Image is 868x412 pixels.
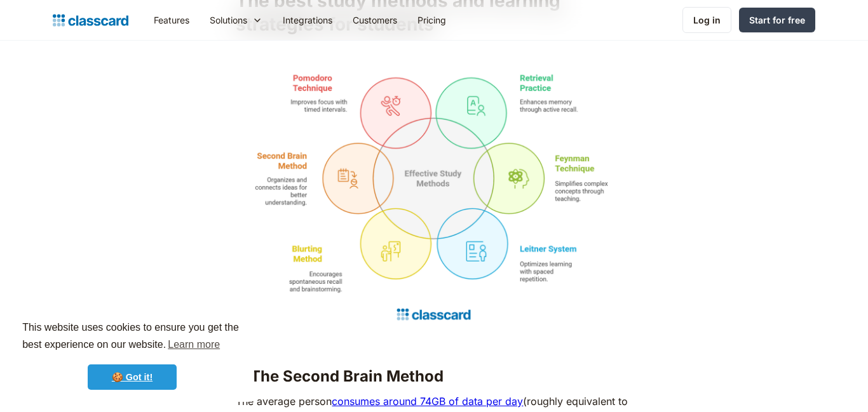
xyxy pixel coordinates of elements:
[166,335,222,354] a: learn more about cookies
[10,308,254,402] div: cookieconsent
[332,395,523,408] a: consumes around 74GB of data per day
[682,7,731,33] a: Log in
[693,13,721,27] div: Log in
[210,13,247,27] div: Solutions
[53,11,128,29] a: home
[749,13,805,27] div: Start for free
[200,6,273,34] div: Solutions
[88,364,177,390] a: dismiss cookie message
[236,66,632,330] img: the best study methods and learning strategies for students
[739,8,815,32] a: Start for free
[236,367,444,385] strong: 1. The Second Brain Method
[22,320,242,354] span: This website uses cookies to ensure you get the best experience on our website.
[236,336,632,354] p: ‍
[236,42,632,60] p: ‍
[342,6,407,34] a: Customers
[407,6,456,34] a: Pricing
[144,6,200,34] a: Features
[273,6,342,34] a: Integrations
